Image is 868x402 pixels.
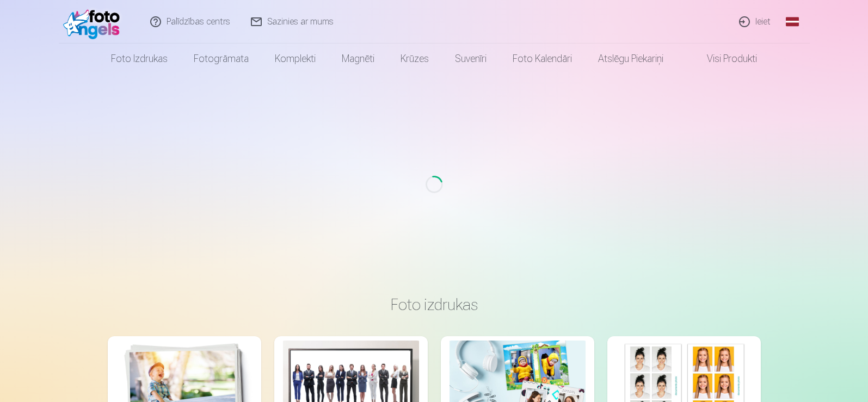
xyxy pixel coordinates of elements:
[98,44,181,74] a: Foto izdrukas
[387,44,442,74] a: Krūzes
[500,44,585,74] a: Foto kalendāri
[63,4,126,39] img: /fa1
[329,44,387,74] a: Magnēti
[442,44,500,74] a: Suvenīri
[676,44,770,74] a: Visi produkti
[262,44,329,74] a: Komplekti
[116,295,752,314] h3: Foto izdrukas
[585,44,676,74] a: Atslēgu piekariņi
[181,44,262,74] a: Fotogrāmata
